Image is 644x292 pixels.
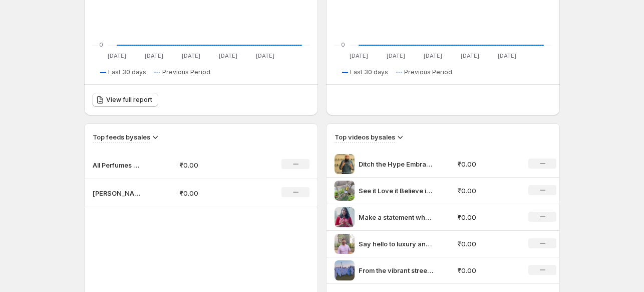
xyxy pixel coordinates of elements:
[335,181,355,201] img: See it Love it Believe it Real reviews from real customersour product speaks for itself
[335,260,355,280] img: From the vibrant streets of Dubai to the diverse spirit of India a one-of-a-kind fragrance
[498,52,516,59] text: [DATE]
[108,68,146,76] span: Last 30 days
[335,207,355,227] img: Make a statement wherever you go a perfect blend for those who seek an extra touch of radiance in...
[458,212,517,222] p: ₹0.00
[99,41,103,48] text: 0
[458,265,517,275] p: ₹0.00
[359,186,434,196] p: See it Love it Believe it Real reviews from real customersour product speaks for itself
[350,68,388,76] span: Last 30 days
[461,52,479,59] text: [DATE]
[341,41,345,48] text: 0
[145,52,163,59] text: [DATE]
[458,159,517,169] p: ₹0.00
[108,52,126,59] text: [DATE]
[359,265,434,275] p: From the vibrant streets of [GEOGRAPHIC_DATA] to the diverse spirit of India a one-of-a-kind frag...
[93,188,143,198] p: [PERSON_NAME] Perfumes
[335,234,355,254] img: Say hello to luxury and goodbye to high prices Skin-friendly attars perfect for every occasion at...
[424,52,442,59] text: [DATE]
[93,160,143,170] p: All Perfumes Generic
[92,93,158,107] a: View full report
[162,68,210,76] span: Previous Period
[93,132,150,142] h3: Top feeds by sales
[106,96,152,104] span: View full report
[359,212,434,222] p: Make a statement wherever you go a perfect blend for those who seek an extra touch of radiance in...
[387,52,405,59] text: [DATE]
[180,188,251,198] p: ₹0.00
[359,239,434,249] p: Say hello to luxury and goodbye to high prices Skin-friendly attars perfect for every occasion at...
[458,186,517,196] p: ₹0.00
[219,52,237,59] text: [DATE]
[256,52,274,59] text: [DATE]
[404,68,452,76] span: Previous Period
[182,52,200,59] text: [DATE]
[335,154,355,174] img: Ditch the Hype Embrace the Unique Here are 3 reasons why niche perfumes are better than designer ...
[335,132,395,142] h3: Top videos by sales
[180,160,251,170] p: ₹0.00
[350,52,368,59] text: [DATE]
[359,159,434,169] p: Ditch the Hype Embrace the Unique Here are 3 reasons why niche perfumes are better than designer ...
[458,239,517,249] p: ₹0.00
